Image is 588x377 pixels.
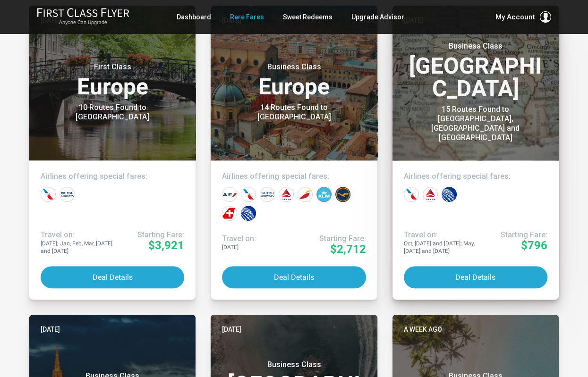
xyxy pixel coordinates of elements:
a: First Class FlyerAnyone Can Upgrade [37,8,129,26]
div: 15 Routes Found to [GEOGRAPHIC_DATA], [GEOGRAPHIC_DATA] and [GEOGRAPHIC_DATA] [417,105,535,142]
div: United [241,206,256,221]
div: American Airlines [404,187,419,202]
h3: Europe [41,62,184,98]
a: Upgrade Advisor [351,8,404,25]
h3: [GEOGRAPHIC_DATA] [404,42,547,100]
h4: Airlines offering special fares: [404,172,547,181]
div: British Airways [60,187,75,202]
div: Air France [222,187,237,202]
div: 14 Routes Found to [GEOGRAPHIC_DATA] [235,103,353,122]
div: British Airways [260,187,275,202]
button: My Account [495,11,551,23]
img: First Class Flyer [37,8,129,17]
div: United [442,187,457,202]
time: [DATE] [41,324,60,335]
div: Delta Airlines [279,187,294,202]
small: Business Class [235,360,353,369]
a: Dashboard [177,8,211,25]
h4: Airlines offering special fares: [222,172,366,181]
h4: Airlines offering special fares: [41,172,184,181]
small: Anyone Can Upgrade [37,19,129,26]
time: [DATE] [222,324,241,335]
div: Iberia [298,187,313,202]
div: Delta Airlines [423,187,438,202]
div: Lufthansa [335,187,350,202]
a: [DATE]Business Class[GEOGRAPHIC_DATA]15 Routes Found to [GEOGRAPHIC_DATA], [GEOGRAPHIC_DATA] and ... [392,6,559,300]
div: 10 Routes Found to [GEOGRAPHIC_DATA] [53,103,171,122]
div: Swiss [222,206,237,221]
button: Deal Details [222,266,366,288]
a: [DATE]First ClassEurope10 Routes Found to [GEOGRAPHIC_DATA]Airlines offering special fares:Travel... [29,6,196,300]
div: KLM [316,187,332,202]
a: [DATE]Business ClassEurope14 Routes Found to [GEOGRAPHIC_DATA]Airlines offering special fares:Tra... [211,6,377,300]
small: First Class [53,62,171,72]
span: My Account [495,11,535,23]
div: American Airlines [41,187,56,202]
h3: Europe [222,62,366,98]
a: Rare Fares [230,8,264,25]
a: Sweet Redeems [283,8,332,25]
div: American Airlines [241,187,256,202]
button: Deal Details [41,266,184,288]
small: Business Class [235,62,353,72]
button: Deal Details [404,266,547,288]
time: A week ago [404,324,442,335]
small: Business Class [417,42,535,51]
